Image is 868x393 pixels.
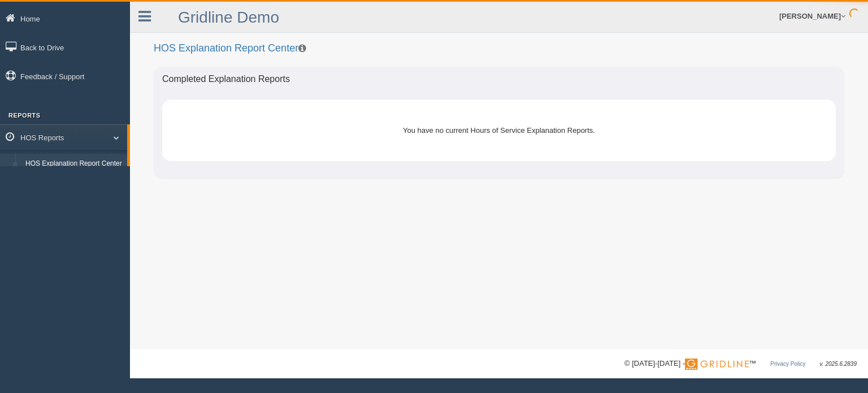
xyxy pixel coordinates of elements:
h2: HOS Explanation Report Center [154,43,844,54]
div: You have no current Hours of Service Explanation Reports. [188,116,810,144]
a: Privacy Policy [770,361,805,367]
div: Completed Explanation Reports [154,67,844,92]
div: © [DATE]-[DATE] - ™ [624,358,857,370]
span: v. 2025.6.2839 [820,361,857,367]
img: Gridline [685,359,749,370]
a: Gridline Demo [178,8,279,26]
a: HOS Explanation Report Center [20,154,127,174]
